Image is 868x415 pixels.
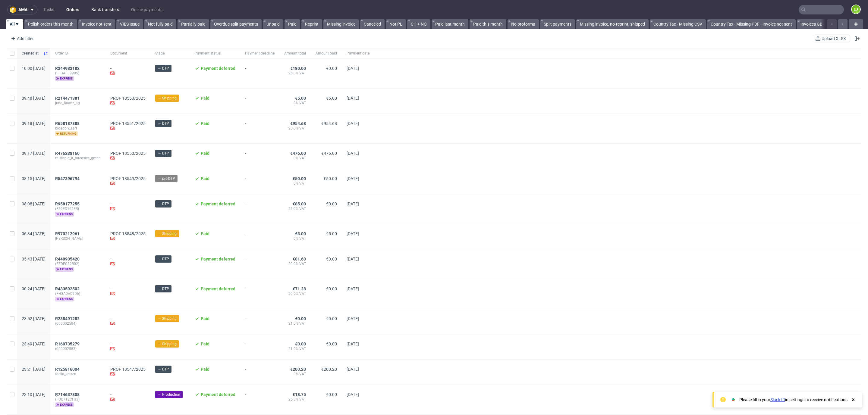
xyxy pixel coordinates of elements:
[55,257,81,261] a: R440905420
[55,231,81,236] a: R970212961
[770,397,785,402] a: Slack ID
[245,121,275,136] span: -
[293,286,306,291] span: €71.28
[293,392,306,397] span: €18.75
[295,231,306,236] span: €5.00
[22,367,46,372] span: 23:21 [DATE]
[55,151,81,156] a: R476238160
[55,206,101,211] span: (F59ED162EB)
[293,176,306,181] span: €50.00
[55,101,101,105] span: juno_finanz_ag
[22,342,46,346] span: 23:49 [DATE]
[284,261,306,266] span: 20.0% VAT
[158,231,177,236] span: → Shipping
[707,19,796,29] a: Country Tax - Missing PDF - Invoice not sent
[22,257,46,261] span: 05:43 [DATE]
[284,372,306,376] span: 0% VAT
[293,201,306,206] span: €85.00
[55,212,74,217] span: express
[55,176,81,181] a: R547396794
[110,392,146,403] div: -
[347,392,359,397] span: [DATE]
[55,321,101,326] span: (000002584)
[347,176,359,181] span: [DATE]
[508,19,539,29] a: No proforma
[323,19,359,29] a: Missing invoice
[730,397,736,403] img: Slack
[18,8,27,12] span: ama
[797,19,868,29] a: Invoices GB - Missing Spreadsheet
[158,121,169,126] span: → DTP
[55,231,80,236] span: R970212961
[127,5,166,14] a: Online payments
[245,342,275,352] span: -
[110,367,146,372] a: PROF 18547/2025
[55,291,101,296] span: (FH3A0A09D6)
[245,176,275,187] span: -
[55,346,101,351] span: (000002583)
[347,51,370,56] span: Payment date
[158,176,175,181] span: → pre-DTP
[55,236,101,241] span: [PERSON_NAME]
[347,151,359,156] span: [DATE]
[8,34,35,43] div: Add filter
[40,5,58,14] a: Tasks
[301,19,322,29] a: Reprint
[284,346,306,351] span: 21.0% VAT
[110,96,146,101] a: PROF 18553/2025
[158,66,169,71] span: → DTP
[347,96,359,101] span: [DATE]
[245,96,275,106] span: -
[284,321,306,326] span: 21.0% VAT
[201,201,235,206] span: Payment deferred
[55,372,101,376] span: faelia_kerzen
[201,231,209,236] span: Paid
[55,342,81,346] a: R160735279
[432,19,468,29] a: Paid last month
[326,257,337,261] span: €0.00
[284,397,306,402] span: 25.0% VAT
[24,19,77,29] a: Polish orders this month
[210,19,262,29] a: Overdue split payments
[110,176,146,181] a: PROF 18549/2025
[158,392,180,397] span: → Production
[55,121,81,126] a: R658187888
[22,316,46,321] span: 23:52 [DATE]
[295,342,306,346] span: €0.00
[326,392,337,397] span: €0.00
[201,151,209,156] span: Paid
[284,126,306,131] span: 23.0% VAT
[576,19,649,29] a: Missing invoice, no-reprint, shipped
[144,19,176,29] a: Not fully paid
[347,66,359,71] span: [DATE]
[158,316,177,321] span: → Shipping
[347,231,359,236] span: [DATE]
[245,392,275,407] span: -
[55,257,80,261] span: R440905420
[55,66,81,71] a: R344933182
[201,121,209,126] span: Paid
[347,342,359,346] span: [DATE]
[245,51,275,56] span: Payment deadline
[55,156,101,161] span: trufflepig_it_forensics_gmbh
[55,316,80,321] span: R238491282
[55,131,78,136] span: returning
[284,101,306,105] span: 0% VAT
[201,392,235,397] span: Payment deferred
[110,121,146,126] a: PROF 18551/2025
[245,231,275,242] span: -
[201,367,209,372] span: Paid
[22,176,46,181] span: 08:15 [DATE]
[295,316,306,321] span: €0.00
[55,96,81,101] a: R214471381
[55,397,101,402] span: (FGG712CF33)
[852,5,860,14] figcaption: EJ
[347,286,359,291] span: [DATE]
[158,367,169,372] span: → DTP
[201,257,235,261] span: Payment deferred
[540,19,575,29] a: Split payments
[78,19,115,29] a: Invoice not sent
[290,151,306,156] span: €476.00
[55,96,80,101] span: R214471381
[22,392,46,397] span: 23:10 [DATE]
